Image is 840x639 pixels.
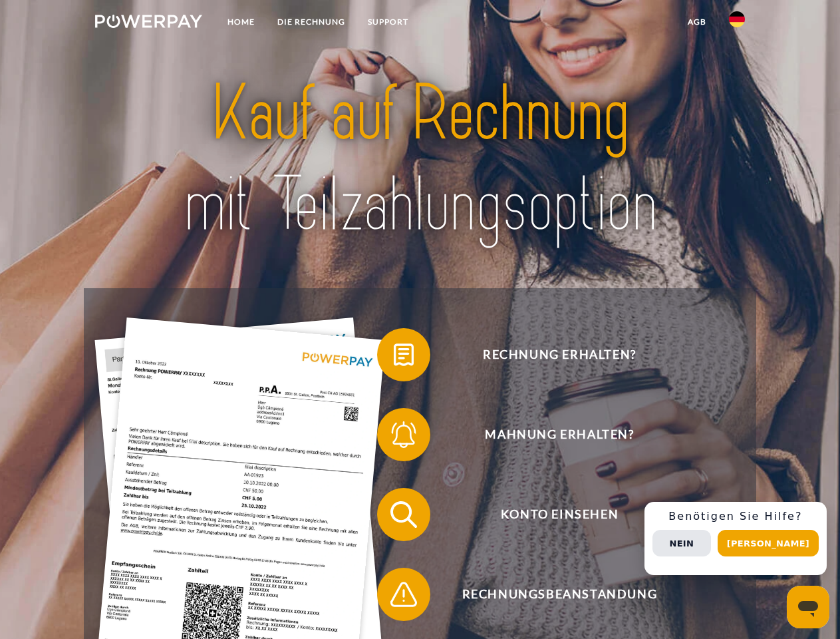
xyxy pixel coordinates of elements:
span: Konto einsehen [396,488,722,541]
span: Rechnungsbeanstandung [396,568,722,621]
img: logo-powerpay-white.svg [95,15,202,28]
button: Nein [652,530,711,556]
button: Konto einsehen [377,488,723,541]
button: Rechnung erhalten? [377,328,723,381]
img: qb_bill.svg [387,338,420,371]
img: qb_bell.svg [387,418,420,451]
a: SUPPORT [356,10,420,34]
a: Home [216,10,266,34]
img: qb_warning.svg [387,578,420,611]
img: title-powerpay_de.svg [127,64,713,255]
img: de [729,11,745,27]
img: qb_search.svg [387,498,420,531]
span: Mahnung erhalten? [396,408,722,461]
div: Schnellhilfe [644,502,827,575]
button: Mahnung erhalten? [377,408,723,461]
span: Rechnung erhalten? [396,328,722,381]
a: agb [676,10,718,34]
iframe: Schaltfläche zum Öffnen des Messaging-Fensters [787,586,829,628]
a: DIE RECHNUNG [266,10,356,34]
h3: Benötigen Sie Hilfe? [652,510,819,523]
button: [PERSON_NAME] [718,530,819,556]
button: Rechnungsbeanstandung [377,568,723,621]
